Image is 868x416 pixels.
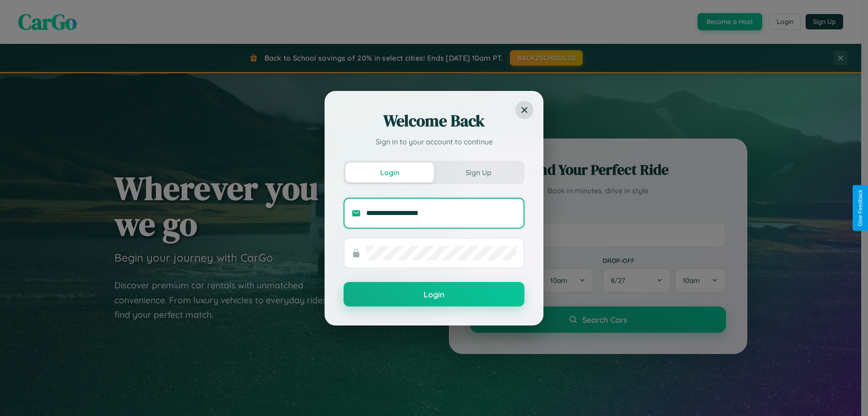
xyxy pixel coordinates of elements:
[344,282,524,306] button: Login
[345,163,434,182] button: Login
[857,190,863,226] div: Give Feedback
[344,110,524,132] h2: Welcome Back
[344,136,524,147] p: Sign in to your account to continue
[434,163,523,182] button: Sign Up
